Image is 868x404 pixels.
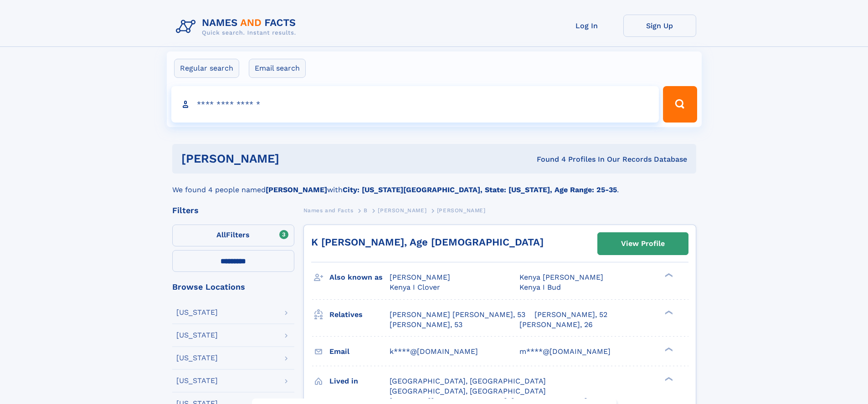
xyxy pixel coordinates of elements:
[519,320,593,330] a: [PERSON_NAME], 26
[172,15,303,39] img: Logo Names and Facts
[408,154,687,164] div: Found 4 Profiles In Our Records Database
[329,270,390,285] h3: Also known as
[329,344,390,359] h3: Email
[172,283,294,291] div: Browse Locations
[249,59,306,78] label: Email search
[519,273,603,281] span: Kenya [PERSON_NAME]
[329,373,390,389] h3: Lived in
[364,207,368,214] span: B
[550,15,623,37] a: Log In
[176,377,218,384] div: [US_STATE]
[343,185,617,194] b: City: [US_STATE][GEOGRAPHIC_DATA], State: [US_STATE], Age Range: 25-35
[171,86,659,123] input: search input
[623,15,696,37] a: Sign Up
[390,310,525,320] a: [PERSON_NAME] [PERSON_NAME], 53
[176,354,218,362] div: [US_STATE]
[266,185,327,194] b: [PERSON_NAME]
[390,273,450,281] span: [PERSON_NAME]
[390,320,462,330] a: [PERSON_NAME], 53
[172,174,696,195] div: We found 4 people named with .
[364,205,368,216] a: B
[663,309,673,315] div: ❯
[181,153,408,164] h1: [PERSON_NAME]
[329,307,390,322] h3: Relatives
[390,377,546,385] span: [GEOGRAPHIC_DATA], [GEOGRAPHIC_DATA]
[378,205,426,216] a: [PERSON_NAME]
[172,206,294,215] div: Filters
[663,376,673,382] div: ❯
[519,283,561,291] span: Kenya I Bud
[311,236,544,248] a: K [PERSON_NAME], Age [DEMOGRAPHIC_DATA]
[663,86,697,123] button: Search Button
[598,233,688,255] a: View Profile
[174,59,239,78] label: Regular search
[303,205,354,216] a: Names and Facts
[621,233,665,254] div: View Profile
[176,332,218,339] div: [US_STATE]
[663,272,673,278] div: ❯
[663,346,673,352] div: ❯
[390,283,440,291] span: Kenya I Clover
[216,230,226,239] span: All
[534,310,607,320] a: [PERSON_NAME], 52
[390,387,546,395] span: [GEOGRAPHIC_DATA], [GEOGRAPHIC_DATA]
[378,207,426,214] span: [PERSON_NAME]
[172,225,294,246] label: Filters
[437,207,486,214] span: [PERSON_NAME]
[176,309,218,316] div: [US_STATE]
